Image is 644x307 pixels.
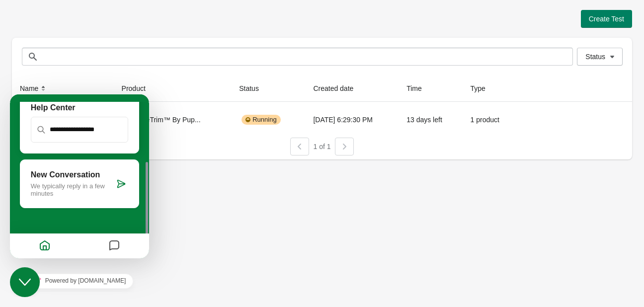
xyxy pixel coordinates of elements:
div: Running [241,115,280,125]
div: 13 days left [406,110,454,130]
iframe: chat widget [10,267,42,297]
button: Status [235,79,273,97]
button: Time [402,79,436,97]
div: The SafeTrim™ By Pup... [122,110,224,130]
iframe: chat widget [10,270,149,292]
button: Name [16,79,52,97]
span: Create Test [589,15,624,23]
button: Home [26,142,43,161]
span: 1 of 1 [313,143,330,151]
button: Created date [309,79,367,97]
button: Product [118,79,160,97]
button: Type [467,79,499,97]
span: Status [585,53,605,61]
div: 1 product [471,110,510,130]
iframe: chat widget [10,94,149,258]
button: Create Test [581,10,632,28]
button: Messages [96,142,113,161]
button: Status [577,48,623,66]
div: [DATE] 6:29:30 PM [313,110,391,130]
